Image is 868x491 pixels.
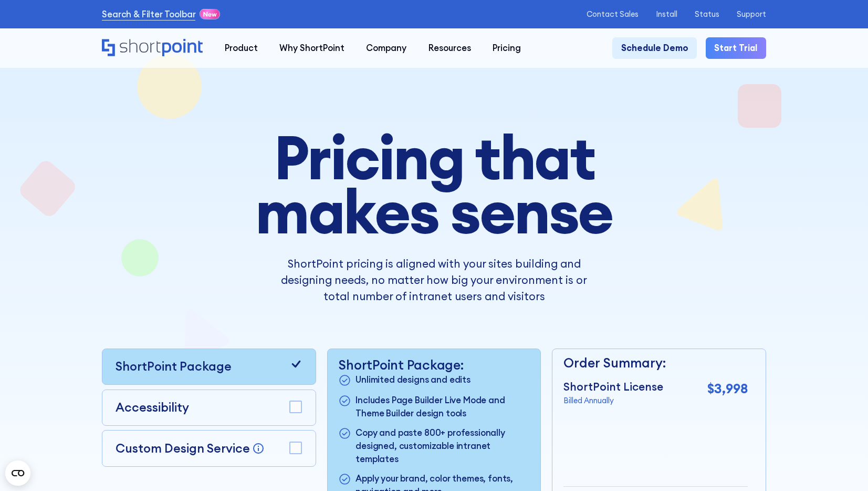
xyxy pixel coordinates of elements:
[706,37,766,59] a: Start Trial
[271,256,597,305] p: ShortPoint pricing is aligned with your sites building and designing needs, no matter how big you...
[428,42,471,55] div: Resources
[268,37,355,59] a: Why ShortPoint
[102,39,203,58] a: Home
[563,353,748,373] p: Order Summary:
[612,37,697,59] a: Schedule Demo
[338,357,529,373] p: ShortPoint Package:
[417,37,482,59] a: Resources
[355,373,470,387] p: Unlimited designs and edits
[355,37,417,59] a: Company
[225,42,258,55] div: Product
[695,10,719,19] a: Status
[279,42,344,55] div: Why ShortPoint
[102,8,195,21] a: Search & Filter Toolbar
[116,357,232,376] p: ShortPoint Package
[355,426,529,465] p: Copy and paste 800+ professionally designed, customizable intranet templates
[116,398,189,417] p: Accessibility
[366,42,406,55] div: Company
[656,10,677,19] a: Install
[563,379,663,395] p: ShortPoint License
[737,10,766,19] a: Support
[116,441,250,456] p: Custom Design Service
[633,68,868,491] iframe: Chat Widget
[5,461,30,486] button: Open CMP widget
[214,37,268,59] a: Product
[355,394,529,420] p: Includes Page Builder Live Mode and Theme Builder design tools
[482,37,531,59] a: Pricing
[190,130,678,239] h1: Pricing that makes sense
[493,42,521,55] div: Pricing
[587,10,639,19] a: Contact Sales
[563,395,663,407] p: Billed Annually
